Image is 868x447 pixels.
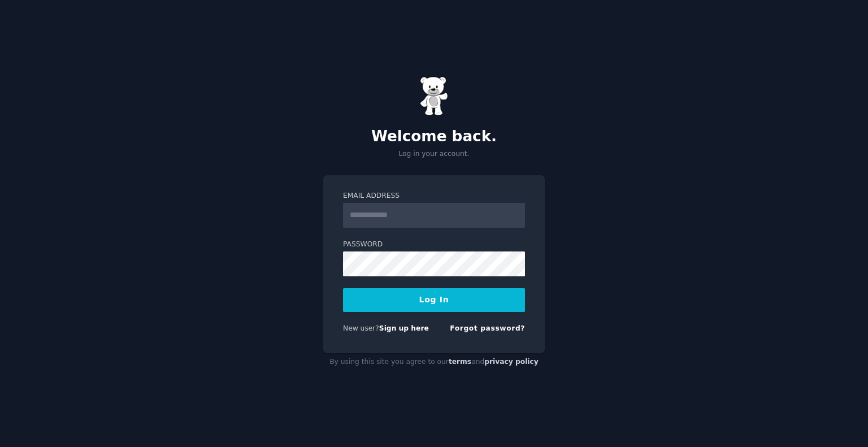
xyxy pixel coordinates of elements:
img: Gummy Bear [420,76,448,116]
label: Password [343,240,525,250]
label: Email Address [343,191,525,201]
div: By using this site you agree to our and [323,353,545,371]
span: New user? [343,324,379,332]
button: Log In [343,288,525,312]
h2: Welcome back. [323,128,545,146]
a: terms [449,358,471,366]
a: privacy policy [484,358,539,366]
a: Sign up here [379,324,429,332]
a: Forgot password? [450,324,525,332]
p: Log in your account. [323,149,545,159]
